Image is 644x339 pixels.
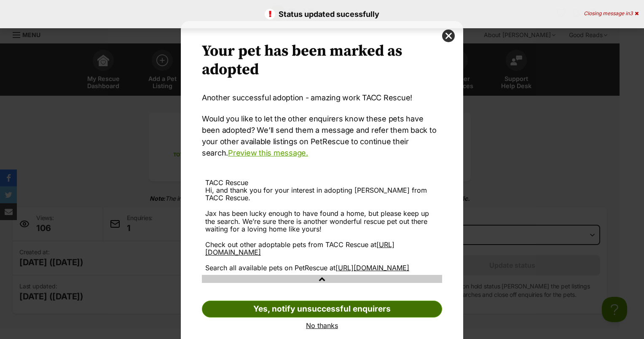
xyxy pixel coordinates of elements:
a: [URL][DOMAIN_NAME] [205,240,394,256]
p: Another successful adoption - amazing work TACC Rescue! [202,92,442,103]
a: [URL][DOMAIN_NAME] [335,264,409,272]
a: Yes, notify unsuccessful enquirers [202,301,442,317]
span: TACC Rescue [205,178,248,187]
a: Preview this message. [228,148,308,157]
div: Closing message in [584,11,639,16]
a: No thanks [202,322,442,329]
p: Would you like to let the other enquirers know these pets have been adopted? We’ll send them a me... [202,113,442,159]
p: Status updated sucessfully [8,8,636,20]
button: close [442,30,455,42]
span: 3 [630,10,633,16]
h2: Your pet has been marked as adopted [202,42,442,79]
div: Hi, and thank you for your interest in adopting [PERSON_NAME] from TACC Rescue. Jax has been luck... [205,186,439,272]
